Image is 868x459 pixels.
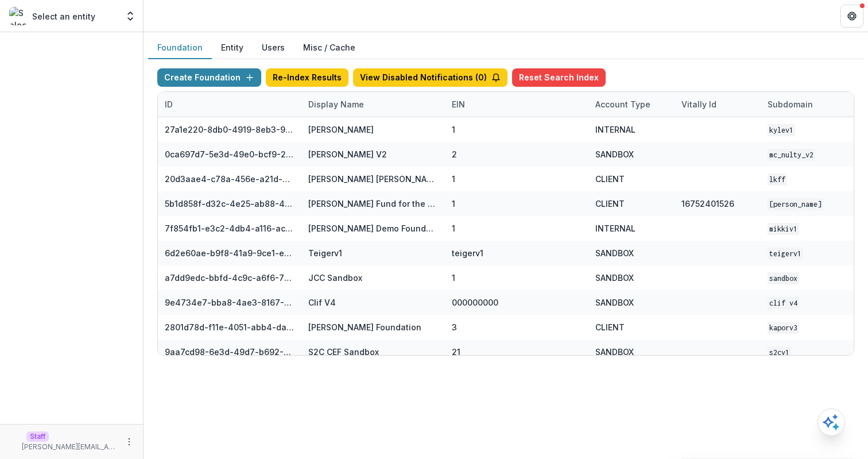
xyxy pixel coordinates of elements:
[452,148,457,160] div: 2
[768,297,799,309] code: Clif V4
[595,247,634,259] div: SANDBOX
[452,222,455,234] div: 1
[675,92,761,117] div: Vitally Id
[301,92,445,117] div: Display Name
[681,198,734,210] div: 16752401526
[595,296,634,308] div: SANDBOX
[595,124,635,136] div: INTERNAL
[158,92,301,117] div: ID
[165,124,294,136] div: 27a1e220-8db0-4919-8eb3-9f29ee33f7b0
[768,124,795,136] code: kylev1
[165,222,294,234] div: 7f854fb1-e3c2-4db4-a116-aca576521abc
[840,5,863,28] button: Get Help
[452,321,457,333] div: 3
[165,321,294,333] div: 2801d78d-f11e-4051-abb4-dab00da98882
[165,272,294,284] div: a7dd9edc-bbfd-4c9c-a6f6-76d0743bf1cd
[768,248,803,260] code: teigerv1
[294,37,365,59] button: Misc / Cache
[445,92,588,117] div: EIN
[595,198,625,210] div: CLIENT
[308,247,342,259] div: Teigerv1
[452,272,455,284] div: 1
[165,346,294,358] div: 9aa7cd98-6e3d-49d7-b692-3e5f3d1facd4
[445,98,472,110] div: EIN
[452,173,455,185] div: 1
[165,148,294,160] div: 0ca697d7-5e3d-49e0-bcf9-217f69e92d71
[308,148,387,160] div: [PERSON_NAME] V2
[761,92,847,117] div: Subdomain
[768,198,823,210] code: [PERSON_NAME]
[165,247,294,259] div: 6d2e60ae-b9f8-41a9-9ce1-e608d0f20ec5
[768,149,815,161] code: mc_nulty_v2
[266,68,348,87] button: Re-Index Results
[165,296,294,308] div: 9e4734e7-bba8-4ae3-8167-95d86cec7b4b
[452,296,498,308] div: 000000000
[165,173,294,185] div: 20d3aae4-c78a-456e-a21d-91c97a6a725f
[301,98,371,110] div: Display Name
[26,431,49,442] p: Staff
[157,68,261,87] button: Create Foundation
[158,98,180,110] div: ID
[353,68,507,87] button: View Disabled Notifications (0)
[588,92,675,117] div: Account Type
[9,7,28,25] img: Select an entity
[308,124,374,136] div: [PERSON_NAME]
[761,98,820,110] div: Subdomain
[588,98,657,110] div: Account Type
[452,198,455,210] div: 1
[122,435,136,449] button: More
[768,272,799,284] code: sandbox
[308,321,421,333] div: [PERSON_NAME] Foundation
[675,98,723,110] div: Vitally Id
[595,222,635,234] div: INTERNAL
[308,346,379,358] div: S2C CEF Sandbox
[595,346,634,358] div: SANDBOX
[768,322,799,334] code: kaporv3
[308,272,362,284] div: JCC Sandbox
[595,173,625,185] div: CLIENT
[768,173,787,186] code: lkff
[165,198,294,210] div: 5b1d858f-d32c-4e25-ab88-434536713791
[308,173,438,185] div: [PERSON_NAME] [PERSON_NAME] Family Foundation
[595,321,625,333] div: CLIENT
[308,198,438,210] div: [PERSON_NAME] Fund for the Blind
[32,10,95,22] p: Select an entity
[212,37,253,59] button: Entity
[768,223,799,235] code: mikkiv1
[595,272,634,284] div: SANDBOX
[512,68,606,87] button: Reset Search Index
[452,247,483,259] div: teigerv1
[253,37,294,59] button: Users
[595,148,634,160] div: SANDBOX
[452,346,460,358] div: 21
[122,5,138,28] button: Open entity switcher
[452,124,455,136] div: 1
[308,296,336,308] div: Clif V4
[308,222,438,234] div: [PERSON_NAME] Demo Foundation
[768,346,791,358] code: s2cv1
[817,408,845,436] button: Open AI Assistant
[22,442,118,452] p: [PERSON_NAME][EMAIL_ADDRESS][DOMAIN_NAME]
[148,37,212,59] button: Foundation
